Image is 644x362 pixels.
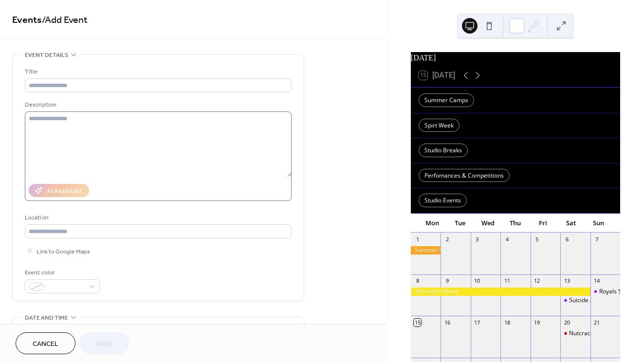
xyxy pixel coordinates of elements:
div: Mismatch Week [411,288,590,296]
span: Cancel [33,339,58,349]
button: Cancel [16,332,75,354]
div: 3 [474,235,481,243]
div: 21 [593,319,601,326]
div: Thu [501,214,529,233]
div: 14 [593,277,601,285]
div: 12 [534,277,541,285]
div: Nutcracker Special Leader Parts auditions [560,329,590,338]
div: 19 [534,319,541,326]
div: 8 [414,277,421,285]
div: 11 [503,277,511,285]
div: Studio Events [419,194,467,207]
div: 6 [563,235,570,243]
div: Location [25,213,290,223]
div: Event color [25,268,98,278]
div: 5 [534,235,541,243]
div: Sat [557,214,585,233]
div: Studio Breaks [419,144,468,157]
div: Royals Soccer Team Halftime Show(Performance Team) [590,288,620,296]
div: Suicide Awareness Gala [560,296,590,305]
div: Mon [419,214,446,233]
span: Date and time [25,313,68,323]
div: Perfomances & Competitions [419,169,510,182]
span: Link to Google Maps [37,247,90,257]
div: 16 [443,319,451,326]
span: / Add Event [42,11,88,30]
div: 1 [414,235,421,243]
div: 15 [414,319,421,326]
div: Fri [529,214,557,233]
div: 4 [503,235,511,243]
div: Wed [474,214,502,233]
span: Event details [25,50,68,60]
div: 7 [593,235,601,243]
div: 18 [503,319,511,326]
div: [DATE] [411,52,620,64]
div: Summer Camps [419,93,474,107]
div: Suicide Awareness Gala [569,296,634,305]
div: Sun [585,214,612,233]
div: Spirt Week [419,119,460,132]
div: 2 [443,235,451,243]
div: 20 [563,319,570,326]
div: Title [25,67,290,77]
div: 17 [474,319,481,326]
div: Description [25,100,290,110]
a: Events [12,11,42,30]
div: 10 [474,277,481,285]
div: Summer Break [411,246,441,254]
div: 9 [443,277,451,285]
div: 13 [563,277,570,285]
div: Tue [446,214,474,233]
